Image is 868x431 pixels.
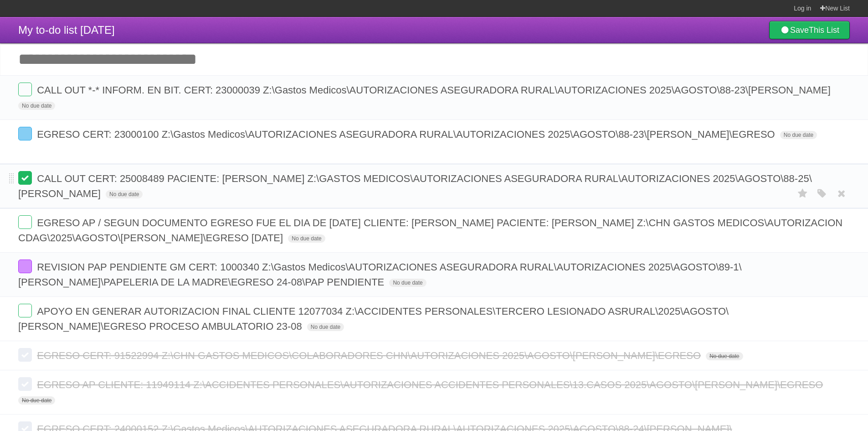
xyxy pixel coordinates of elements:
[37,84,833,96] span: CALL OUT *-* INFORM. EN BIT. CERT: 23000039 Z:\Gastos Medicos\AUTORIZACIONES ASEGURADORA RURAL\AU...
[18,306,729,332] span: APOYO EN GENERAR AUTORIZACION FINAL CLIENTE 12077034 Z:\ACCIDENTES PERSONALES\TERCERO LESIONADO A...
[389,279,426,287] span: No due date
[18,173,812,199] span: CALL OUT CERT: 25008489 PACIENTE: [PERSON_NAME] Z:\GASTOS MEDICOS\AUTORIZACIONES ASEGURADORA RURA...
[769,21,850,39] a: SaveThis List
[18,348,32,362] label: Done
[106,190,143,198] span: No due date
[794,186,812,201] label: Star task
[18,171,32,185] label: Done
[37,129,777,140] span: EGRESO CERT: 23000100 Z:\Gastos Medicos\AUTORIZACIONES ASEGURADORA RURAL\AUTORIZACIONES 2025\AGOS...
[37,350,703,361] span: EGRESO CERT: 91522994 Z:\CHN GASTOS MEDICOS\COLABORADORES CHN\AUTORIZACIONES 2025\AGOSTO\[PERSON_...
[809,26,839,35] b: This List
[780,131,817,139] span: No due date
[18,396,55,405] span: No due date
[18,83,32,96] label: Done
[288,234,325,243] span: No due date
[18,304,32,317] label: Done
[18,217,842,244] span: EGRESO AP / SEGUN DOCUMENTO EGRESO FUE EL DIA DE [DATE] CLIENTE: [PERSON_NAME] PACIENTE: [PERSON_...
[706,352,743,360] span: No due date
[18,377,32,391] label: Done
[18,102,55,110] span: No due date
[18,215,32,229] label: Done
[18,24,115,36] span: My to-do list [DATE]
[37,379,825,390] span: EGRESO AP CLIENTE: 11949114 Z:\ACCIDENTES PERSONALES\AUTORIZACIONES ACCIDENTES PERSONALES\13.CASO...
[18,127,32,140] label: Done
[18,261,742,288] span: REVISION PAP PENDIENTE GM CERT: 1000340 Z:\Gastos Medicos\AUTORIZACIONES ASEGURADORA RURAL\AUTORI...
[18,260,32,273] label: Done
[307,323,344,331] span: No due date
